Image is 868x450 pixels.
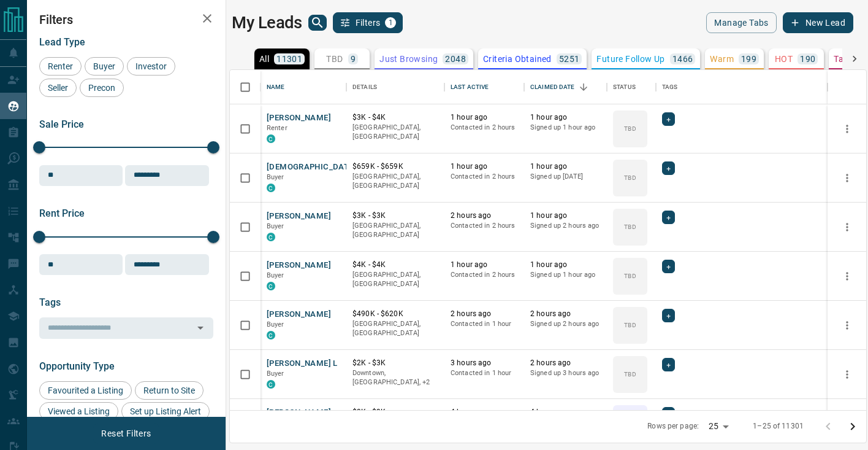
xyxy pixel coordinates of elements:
div: Tags [662,70,678,104]
span: 1 [386,18,395,27]
div: Details [352,70,377,104]
p: 1 hour ago [451,161,518,172]
div: + [662,260,675,273]
p: [GEOGRAPHIC_DATA], [GEOGRAPHIC_DATA] [352,221,438,240]
span: + [666,408,671,420]
p: [GEOGRAPHIC_DATA], [GEOGRAPHIC_DATA] [352,123,438,142]
span: + [666,162,671,174]
p: 2 hours ago [451,309,518,319]
p: $3K - $4K [352,112,438,123]
span: Return to Site [139,386,199,395]
span: Buyer [267,320,284,328]
span: Renter [44,61,77,71]
button: [PERSON_NAME] L [267,358,338,370]
button: Go to next page [840,414,865,439]
div: Tags [656,70,828,104]
h1: My Leads [232,13,302,33]
p: 9 [351,55,356,63]
span: Lead Type [39,36,85,48]
div: Name [267,70,285,104]
div: Precon [80,79,124,97]
button: Sort [575,79,592,96]
div: Status [607,70,656,104]
button: Manage Tabs [706,12,776,33]
span: + [666,260,671,273]
span: + [666,113,671,125]
button: more [838,169,856,187]
p: 5251 [559,55,580,63]
p: Contacted in 1 hour [451,368,518,378]
div: Buyer [85,57,124,76]
p: 2 hours ago [530,309,601,319]
p: 1466 [672,55,693,63]
span: Rent Price [39,208,85,219]
span: Buyer [267,271,284,279]
span: Buyer [267,370,284,378]
p: TBD [624,173,636,182]
span: Investor [131,61,171,71]
button: more [838,316,856,335]
div: Return to Site [135,381,204,400]
p: Contacted in 2 hours [451,221,518,231]
div: + [662,112,675,126]
p: [GEOGRAPHIC_DATA], [GEOGRAPHIC_DATA] [352,319,438,338]
span: Sale Price [39,118,84,130]
button: more [838,218,856,236]
span: Precon [84,83,120,93]
div: 25 [704,417,733,435]
span: Buyer [267,222,284,230]
p: Signed up 2 hours ago [530,221,601,231]
div: condos.ca [267,233,275,241]
p: TBD [624,320,636,330]
div: Investor [127,57,175,76]
button: [PERSON_NAME] [267,407,331,419]
p: 1–25 of 11301 [753,421,804,432]
p: 1 hour ago [530,211,601,221]
p: TBD [326,55,343,63]
p: Just Browsing [379,55,438,63]
div: Renter [39,57,82,76]
div: Claimed Date [530,70,575,104]
div: condos.ca [267,184,275,192]
p: Midtown | Central, Toronto [352,368,438,387]
div: Details [346,70,444,104]
span: Opportunity Type [39,360,115,372]
p: 4 hours ago [530,407,601,417]
button: more [838,267,856,285]
p: $490K - $620K [352,309,438,319]
p: Contacted in 1 hour [451,319,518,329]
p: $2K - $3K [352,358,438,368]
div: condos.ca [267,380,275,389]
h2: Filters [39,12,213,27]
p: 2 hours ago [530,358,601,368]
p: Contacted in 2 hours [451,270,518,280]
span: Buyer [89,61,120,71]
p: Future Follow Up [596,55,664,63]
p: 3 hours ago [451,358,518,368]
p: Criteria Obtained [483,55,552,63]
p: $3K - $3K [352,211,438,221]
div: Name [261,70,346,104]
button: Filters1 [333,12,403,33]
p: 190 [800,55,815,63]
span: + [666,309,671,322]
span: + [666,211,671,223]
p: 11301 [276,55,302,63]
div: + [662,161,675,175]
div: Set up Listing Alert [121,402,210,421]
span: Renter [267,124,287,132]
div: Last Active [444,70,524,104]
p: $3K - $3K [352,407,438,417]
p: 2 hours ago [451,211,518,221]
span: Viewed a Listing [44,406,114,416]
p: 1 hour ago [530,260,601,270]
p: 1 hour ago [451,112,518,123]
button: Open [192,319,209,336]
button: [PERSON_NAME] [267,211,331,222]
span: Favourited a Listing [44,386,128,395]
p: TBD [624,370,636,379]
p: 2048 [445,55,466,63]
div: Status [613,70,636,104]
p: Contacted in 2 hours [451,172,518,182]
p: [GEOGRAPHIC_DATA], [GEOGRAPHIC_DATA] [352,172,438,191]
